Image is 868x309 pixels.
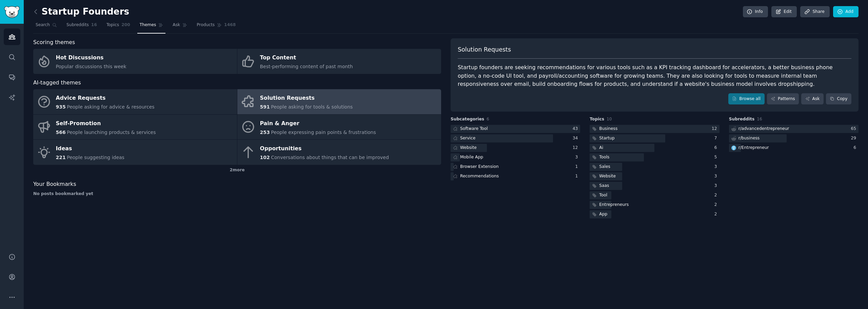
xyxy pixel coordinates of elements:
div: 6 [853,145,859,151]
a: Search [33,20,59,34]
span: 10 [607,117,612,121]
span: Subreddits [729,116,755,122]
div: r/ Entrepreneur [738,145,769,151]
a: Tool2 [590,191,719,200]
div: 65 [851,126,859,132]
div: 2 [714,211,719,217]
a: r/business29 [729,134,859,143]
a: Add [833,6,859,18]
span: 935 [56,104,66,110]
a: Website3 [590,172,719,181]
div: Service [460,135,475,141]
a: Business12 [590,125,719,133]
span: Products [197,22,215,28]
span: Ask [173,22,180,28]
div: Saas [599,183,609,189]
a: App2 [590,210,719,219]
span: 6 [487,117,489,121]
a: Browse all [728,93,765,105]
a: Share [800,6,829,18]
div: 2 [714,202,719,208]
a: Subreddits16 [64,20,99,34]
div: Sales [599,164,610,170]
span: 591 [260,104,270,110]
span: People asking for advice & resources [67,104,154,110]
div: Self-Promotion [56,118,156,129]
a: Topics200 [104,20,133,34]
div: Solution Requests [260,93,353,104]
span: 253 [260,130,270,135]
a: Products1468 [194,20,238,34]
span: Best-performing content of past month [260,64,353,69]
div: Top Content [260,53,353,63]
span: Your Bookmarks [33,180,76,189]
div: 34 [573,135,580,141]
span: 1468 [224,22,236,28]
a: Ideas221People suggesting ideas [33,140,237,165]
div: 2 [714,192,719,198]
a: Browser Extension1 [451,163,580,171]
a: Opportunities102Conversations about things that can be improved [237,140,441,165]
div: Tools [599,154,609,160]
a: Service34 [451,134,580,143]
span: Topics [106,22,119,28]
span: People launching products & services [67,130,156,135]
img: GummySearch logo [4,6,20,18]
a: Ask [801,93,824,105]
div: Website [460,145,477,151]
div: r/ advancedentrepreneur [738,126,789,132]
span: 16 [91,22,97,28]
span: Subcategories [451,116,484,122]
div: Hot Discussions [56,53,126,63]
a: Website12 [451,144,580,152]
h2: Startup Founders [33,6,129,17]
div: 1 [575,173,580,179]
div: 2 more [33,165,441,176]
div: Ideas [56,143,124,154]
span: Subreddits [66,22,89,28]
button: Copy [826,93,851,105]
a: Recommendations1 [451,172,580,181]
div: Tool [599,192,607,198]
div: 6 [714,145,719,151]
div: Browser Extension [460,164,499,170]
div: 5 [714,154,719,160]
div: Entrepreneurs [599,202,629,208]
div: Website [599,173,616,179]
div: App [599,211,607,217]
div: Startup [599,135,614,141]
a: Tools5 [590,153,719,162]
span: 221 [56,155,66,160]
div: 7 [714,135,719,141]
a: Top ContentBest-performing content of past month [237,49,441,74]
span: Popular discussions this week [56,64,126,69]
a: Pain & Anger253People expressing pain points & frustrations [237,115,441,140]
span: Solution Requests [458,45,511,54]
div: Startup founders are seeking recommendations for various tools such as a KPI tracking dashboard f... [458,63,851,89]
img: Entrepreneur [731,146,736,150]
span: 200 [121,22,130,28]
div: Ai [599,145,603,151]
a: Ai6 [590,144,719,152]
a: Entrepreneurr/Entrepreneur6 [729,144,859,152]
span: 566 [56,130,66,135]
a: Saas3 [590,182,719,190]
div: Opportunities [260,143,389,154]
div: 43 [573,126,580,132]
div: Pain & Anger [260,118,376,129]
span: People asking for tools & solutions [271,104,353,110]
div: Recommendations [460,173,499,179]
a: Info [743,6,768,18]
div: 3 [714,183,719,189]
a: Mobile App3 [451,153,580,162]
div: 12 [573,145,580,151]
div: 29 [851,135,859,141]
a: Edit [771,6,797,18]
a: Hot DiscussionsPopular discussions this week [33,49,237,74]
div: 12 [712,126,719,132]
div: 3 [714,164,719,170]
span: Scoring themes [33,38,75,47]
a: Patterns [767,93,799,105]
a: Startup7 [590,134,719,143]
div: 3 [575,154,580,160]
